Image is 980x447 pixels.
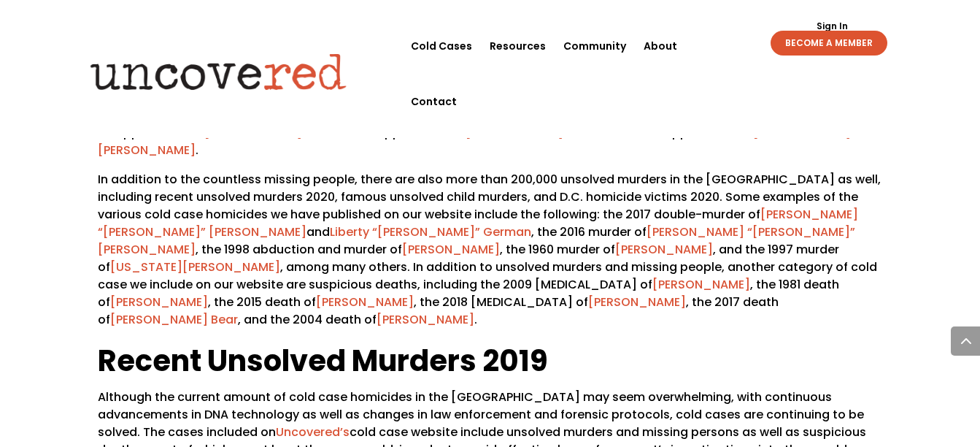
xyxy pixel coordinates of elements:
a: [PERSON_NAME] [316,294,414,310]
a: [PERSON_NAME] [466,124,563,141]
a: Cold Cases [411,18,472,74]
img: Uncovered logo [78,43,359,100]
a: [US_STATE][PERSON_NAME] [110,259,280,275]
span: Recent Unsolved Murders 2019 [98,340,548,381]
a: Sign In [809,22,856,31]
a: [PERSON_NAME] [377,311,474,328]
a: [PERSON_NAME] [110,294,208,310]
a: [PERSON_NAME] Bear [110,311,238,328]
a: Contact [411,74,457,129]
a: Liberty “[PERSON_NAME]” German [330,223,531,240]
a: [PERSON_NAME] “[PERSON_NAME]” [PERSON_NAME] [98,223,855,258]
a: Uncovered’s [276,424,350,440]
a: [PERSON_NAME] “[PERSON_NAME]” [PERSON_NAME] [98,206,858,240]
: In the [GEOGRAPHIC_DATA], over 600,000 people go missing, and an additional 4,400 unidentified bo... [98,19,881,158]
a: [PERSON_NAME] [PERSON_NAME] [98,124,851,158]
p: In addition to the countless missing people, there are also more than 200,000 unsolved murders in... [98,171,881,340]
a: [PERSON_NAME] [615,241,713,258]
a: [PERSON_NAME] [204,124,302,141]
a: [PERSON_NAME] [588,294,686,310]
a: Community [563,18,626,74]
a: Resources [490,18,546,74]
a: [PERSON_NAME] [402,241,500,258]
a: BECOME A MEMBER [771,31,887,56]
a: About [644,18,677,74]
a: [PERSON_NAME] [652,276,750,293]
